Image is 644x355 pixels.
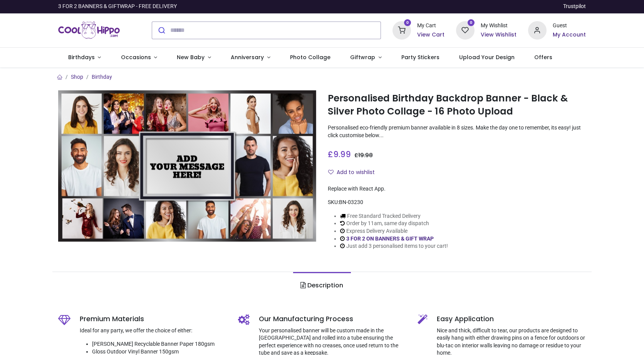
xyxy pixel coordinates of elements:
[350,53,375,61] span: Giftwrap
[328,92,586,118] h1: Personalised Birthday Backdrop Banner - Black & Silver Photo Collage - 16 Photo Upload
[417,22,444,30] div: My Cart
[58,3,177,10] div: 3 FOR 2 BANNERS & GIFTWRAP - FREE DELIVERY
[459,53,515,61] span: Upload Your Design
[481,22,517,30] div: My Wishlist
[177,53,205,61] span: New Baby
[58,48,111,68] a: Birthdays
[92,340,226,348] li: [PERSON_NAME] Recyclable Banner Paper 180gsm
[121,53,151,61] span: Occasions
[328,169,334,175] i: Add to wishlist
[340,242,448,250] li: Just add 3 personalised items to your cart!
[481,31,517,39] a: View Wishlist
[340,220,448,227] li: Order by 11am, same day dispatch
[231,53,264,61] span: Anniversary
[328,185,586,193] div: Replace with React App.
[58,20,120,41] a: Logo of Cool Hippo
[293,272,351,299] a: Description
[328,124,586,139] p: Personalised eco-friendly premium banner available in 8 sizes. Make the day one to remember, its ...
[553,31,586,39] a: My Account
[221,48,280,68] a: Anniversary
[340,48,391,68] a: Giftwrap
[346,236,434,242] a: 3 FOR 2 ON BANNERS & GIFT WRAP
[563,3,586,10] a: Trustpilot
[456,27,475,33] a: 0
[417,31,444,39] a: View Cart
[290,53,330,61] span: Photo Collage
[392,27,411,33] a: 0
[80,327,226,335] p: Ideal for any party, we offer the choice of either:
[152,22,170,39] button: Submit
[404,19,411,27] sup: 0
[71,74,83,80] a: Shop
[328,166,381,179] button: Add to wishlistAdd to wishlist
[339,199,363,205] span: BN-03230
[534,53,552,61] span: Offers
[340,212,448,220] li: Free Standard Tracked Delivery
[328,149,351,160] span: £
[167,48,221,68] a: New Baby
[68,53,95,61] span: Birthdays
[468,19,475,27] sup: 0
[328,199,586,206] div: SKU:
[358,151,373,159] span: 19.98
[92,74,112,80] a: Birthday
[553,22,586,30] div: Guest
[259,314,406,324] h5: Our Manufacturing Process
[80,314,226,324] h5: Premium Materials
[333,149,351,160] span: 9.99
[437,314,586,324] h5: Easy Application
[401,53,439,61] span: Party Stickers
[111,48,167,68] a: Occasions
[354,151,373,159] span: £
[340,227,448,235] li: Express Delivery Available
[58,90,316,242] img: Personalised Birthday Backdrop Banner - Black & Silver Photo Collage - 16 Photo Upload
[58,20,120,41] img: Cool Hippo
